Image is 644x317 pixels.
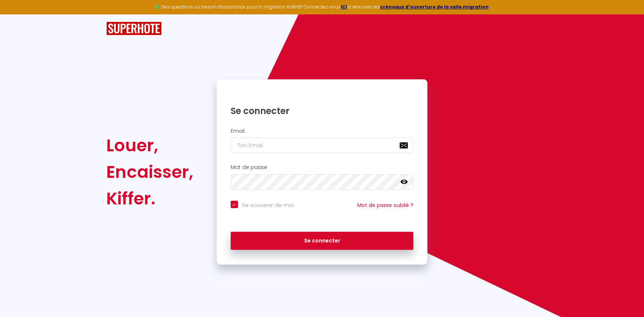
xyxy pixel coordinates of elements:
[231,105,414,117] h1: Se connecter
[106,185,193,212] div: Kiffer.
[341,4,347,10] a: ICI
[231,164,414,170] h2: Mot de passe
[231,128,414,134] h2: Email
[106,159,193,185] div: Encaisser,
[106,132,193,159] div: Louer,
[231,232,414,250] button: Se connecter
[357,201,413,209] a: Mot de passe oublié ?
[106,22,162,35] img: SuperHote logo
[231,138,414,153] input: Ton Email
[380,4,489,10] a: créneaux d'ouverture de la salle migration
